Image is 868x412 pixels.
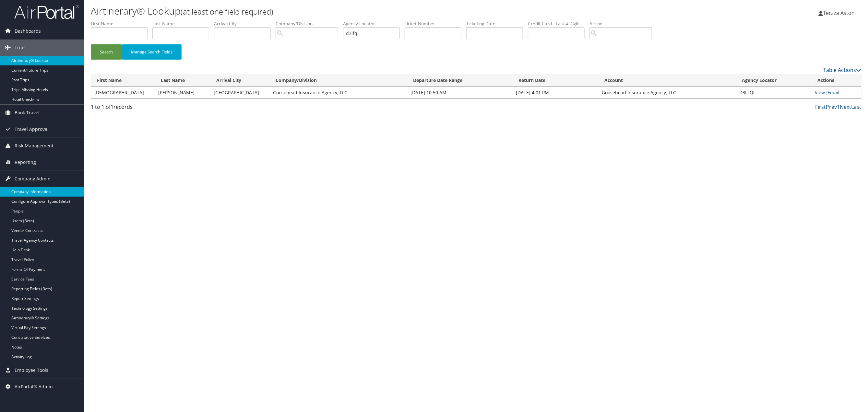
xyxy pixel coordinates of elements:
[528,20,589,27] label: Credit Card - Last 4 Digits
[824,66,862,74] a: Table Actions
[91,103,276,114] div: 1 to 1 of records
[736,87,812,98] td: D3LFQL
[15,105,40,121] span: Book Travel
[407,74,513,87] th: Departure Date Range: activate to sort column ascending
[827,89,839,96] a: Email
[736,74,812,87] th: Agency Locator: activate to sort column ascending
[91,44,122,60] button: Search
[270,74,407,87] th: Company/Division
[152,20,214,27] label: Last Name
[812,74,861,87] th: Actions
[405,20,466,27] label: Ticket Number
[840,103,851,110] a: Next
[15,121,49,137] span: Travel Approval
[513,74,599,87] th: Return Date: activate to sort column ascending
[466,20,528,27] label: Ticketing Date
[270,87,407,98] td: Goosehead Insurance Agency, LLC
[276,20,343,27] label: Company/Division
[210,74,270,87] th: Arrival City: activate to sort column ascending
[837,103,840,110] a: 1
[812,87,861,98] td: |
[91,20,152,27] label: First Name
[343,20,405,27] label: Agency Locator
[513,87,599,98] td: [DATE] 4:01 PM
[91,74,155,87] th: First Name: activate to sort column ascending
[815,103,826,110] a: First
[155,87,210,98] td: [PERSON_NAME]
[210,87,270,98] td: [GEOGRAPHIC_DATA]
[122,44,182,60] button: Manage Search Fields
[15,154,36,170] span: Reporting
[15,23,41,39] span: Dashboards
[15,379,53,395] span: AirPortal® Admin
[599,87,736,98] td: Goosehead Insurance Agency, LLC
[214,20,276,27] label: Arrival City
[181,6,273,17] small: (at least one field required)
[91,4,605,18] h1: Airtinerary® Lookup
[819,3,862,23] a: Terzza Aston
[15,40,26,56] span: Trips
[815,89,825,96] a: View
[111,103,113,110] span: 1
[823,9,855,17] span: Terzza Aston
[589,20,657,27] label: Airline
[851,103,862,110] a: Last
[826,103,837,110] a: Prev
[15,171,51,187] span: Company Admin
[599,74,736,87] th: Account: activate to sort column ascending
[91,87,155,98] td: [DEMOGRAPHIC_DATA]
[14,4,79,19] img: airportal-logo.png
[15,138,54,154] span: Risk Management
[15,362,48,378] span: Employee Tools
[155,74,210,87] th: Last Name: activate to sort column ascending
[407,87,513,98] td: [DATE] 10:50 AM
